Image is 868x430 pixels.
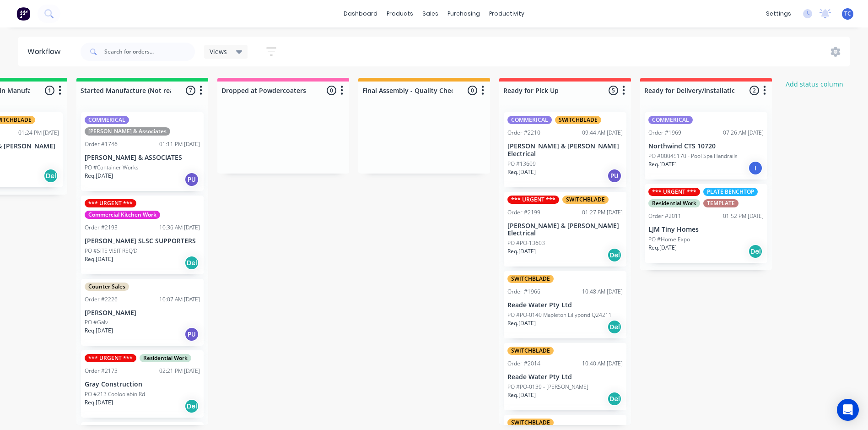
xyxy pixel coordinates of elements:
[81,112,204,191] div: COMMERICAL[PERSON_NAME] & AssociatesOrder #174601:11 PM [DATE][PERSON_NAME] & ASSOCIATESPO #Conta...
[703,188,758,196] div: PLATE BENCHTOP
[645,184,767,263] div: *** URGENT ***PLATE BENCHTOPResidential WorkTEMPLATEOrder #201101:52 PM [DATE]LJM Tiny HomesPO #H...
[607,169,622,183] div: PU
[85,295,118,304] div: Order #2226
[582,208,623,217] div: 01:27 PM [DATE]
[184,172,199,187] div: PU
[607,320,622,334] div: Del
[85,172,113,180] p: Req. [DATE]
[507,160,536,168] p: PO #13609
[723,212,764,220] div: 01:52 PM [DATE]
[761,7,796,21] div: settings
[85,255,113,263] p: Req. [DATE]
[507,347,554,355] div: SWITCHBLADE
[184,399,199,414] div: Del
[648,142,764,150] p: Northwind CTS 10720
[645,112,767,180] div: COMMERICALOrder #196907:26 AM [DATE]Northwind CTS 10720PO #00045170 - Pool Spa HandrailsReq.[DATE]I
[104,43,195,61] input: Search for orders...
[507,239,545,247] p: PO #PO-13603
[184,327,199,342] div: PU
[723,129,764,137] div: 07:26 AM [DATE]
[703,199,739,207] div: TEMPLATE
[648,212,681,220] div: Order #2011
[81,350,204,418] div: *** URGENT ***Residential WorkOrder #217302:21 PM [DATE]Gray ConstructionPO #213 Cooloolabin RdRe...
[85,163,139,172] p: PO #Container Works
[507,222,623,238] p: [PERSON_NAME] & [PERSON_NAME] Electrical
[504,192,626,267] div: *** URGENT ***SWITCHBLADEOrder #219901:27 PM [DATE][PERSON_NAME] & [PERSON_NAME] ElectricalPO #PO...
[648,129,681,137] div: Order #1969
[85,223,118,232] div: Order #2193
[507,116,552,124] div: COMMERICAL
[504,112,626,187] div: COMMERICALSWITCHBLADEOrder #221009:44 AM [DATE][PERSON_NAME] & [PERSON_NAME] ElectricalPO #13609R...
[159,223,200,232] div: 10:36 AM [DATE]
[485,7,529,21] div: productivity
[648,152,738,160] p: PO #00045170 - Pool Spa Handrails
[418,7,443,21] div: sales
[85,247,137,255] p: PO #SITE VISIT REQ'D
[18,129,59,137] div: 01:24 PM [DATE]
[582,288,623,296] div: 10:48 AM [DATE]
[85,398,113,407] p: Req. [DATE]
[837,399,859,421] div: Open Intercom Messenger
[648,226,764,234] p: LJM Tiny Homes
[85,211,160,219] div: Commercial Kitchen Work
[159,367,200,375] div: 02:21 PM [DATE]
[507,142,623,158] p: [PERSON_NAME] & [PERSON_NAME] Electrical
[748,244,763,259] div: Del
[85,283,129,291] div: Counter Sales
[504,271,626,338] div: SWITCHBLADEOrder #196610:48 AM [DATE]Reade Water Pty LtdPO #PO-0140 Mapleton Lillypond Q24211Req....
[507,373,623,381] p: Reade Water Pty Ltd
[16,7,30,21] img: Factory
[81,196,204,274] div: *** URGENT ***Commercial Kitchen WorkOrder #219310:36 AM [DATE][PERSON_NAME] SLSC SUPPORTERSPO #S...
[582,359,623,368] div: 10:40 AM [DATE]
[555,116,601,124] div: SWITCHBLADE
[507,301,623,309] p: Reade Water Pty Ltd
[648,199,700,207] div: Residential Work
[443,7,485,21] div: purchasing
[562,196,609,204] div: SWITCHBLADE
[85,367,118,375] div: Order #2173
[507,275,554,283] div: SWITCHBLADE
[85,390,145,398] p: PO #213 Cooloolabin Rd
[507,359,540,368] div: Order #2014
[140,354,191,362] div: Residential Work
[504,343,626,410] div: SWITCHBLADEOrder #201410:40 AM [DATE]Reade Water Pty LtdPO #PO-0139 - [PERSON_NAME]Req.[DATE]Del
[507,391,536,399] p: Req. [DATE]
[85,381,200,388] p: Gray Construction
[844,10,851,18] span: TC
[648,160,677,169] p: Req. [DATE]
[507,208,540,217] div: Order #2199
[382,7,418,21] div: products
[648,116,693,124] div: COMMERICAL
[748,161,763,175] div: I
[339,7,382,21] a: dashboard
[607,392,622,406] div: Del
[781,78,848,90] button: Add status column
[85,116,129,124] div: COMMERICAL
[184,256,199,270] div: Del
[85,309,200,317] p: [PERSON_NAME]
[81,279,204,346] div: Counter SalesOrder #222610:07 AM [DATE][PERSON_NAME]PO #GalvReq.[DATE]PU
[507,383,588,391] p: PO #PO-0139 - [PERSON_NAME]
[159,295,200,304] div: 10:07 AM [DATE]
[507,129,540,137] div: Order #2210
[648,244,677,252] p: Req. [DATE]
[27,46,65,57] div: Workflow
[85,127,170,136] div: [PERSON_NAME] & Associates
[43,169,58,183] div: Del
[210,47,227,56] span: Views
[85,154,200,162] p: [PERSON_NAME] & ASSOCIATES
[582,129,623,137] div: 09:44 AM [DATE]
[507,319,536,327] p: Req. [DATE]
[507,168,536,176] p: Req. [DATE]
[85,318,108,327] p: PO #Galv
[507,247,536,256] p: Req. [DATE]
[648,235,690,244] p: PO #Home Expo
[507,419,554,427] div: SWITCHBLADE
[507,311,612,319] p: PO #PO-0140 Mapleton Lillypond Q24211
[85,237,200,245] p: [PERSON_NAME] SLSC SUPPORTERS
[159,140,200,148] div: 01:11 PM [DATE]
[85,140,118,148] div: Order #1746
[85,327,113,335] p: Req. [DATE]
[607,248,622,262] div: Del
[507,288,540,296] div: Order #1966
